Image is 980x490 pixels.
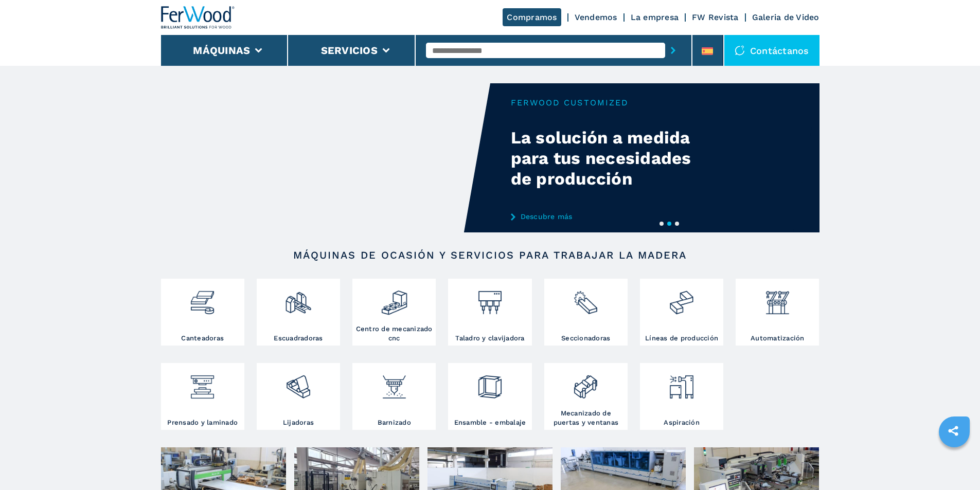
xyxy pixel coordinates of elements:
img: verniciatura_1.png [381,366,408,401]
a: La empresa [631,12,679,22]
a: Compramos [503,8,561,26]
a: Mecanizado de puertas y ventanas [544,363,628,430]
a: Canteadoras [161,279,244,346]
img: squadratrici_2.png [284,281,312,316]
img: montaggio_imballaggio_2.png [476,366,504,401]
a: Lijadoras [257,363,340,430]
a: Escuadradoras [257,279,340,346]
iframe: Chat [936,444,972,482]
a: Ensamble - embalaje [448,363,531,430]
button: 1 [660,222,664,226]
a: Galeria de Video [752,12,819,22]
h3: Automatización [751,334,805,343]
a: Aspiración [640,363,723,430]
img: linee_di_produzione_2.png [668,281,695,316]
img: pressa-strettoia.png [189,366,216,401]
img: Ferwood [161,6,235,29]
a: Taladro y clavijadora [448,279,531,346]
a: FW Revista [692,12,739,22]
a: Descubre más [511,212,712,221]
button: submit-button [665,39,681,62]
a: Líneas de producción [640,279,723,346]
h3: Seccionadoras [561,334,610,343]
h3: Escuadradoras [274,334,323,343]
a: Barnizado [352,363,436,430]
img: sezionatrici_2.png [572,281,599,316]
div: Contáctanos [724,35,819,66]
img: foratrici_inseritrici_2.png [476,281,504,316]
button: Servicios [321,44,378,57]
img: Contáctanos [735,45,745,56]
h3: Taladro y clavijadora [455,334,524,343]
h2: Máquinas de ocasión y servicios para trabajar la madera [194,249,787,261]
button: 3 [675,222,679,226]
h3: Ensamble - embalaje [454,418,526,427]
a: Vendemos [575,12,617,22]
h3: Centro de mecanizado cnc [355,324,433,343]
button: 2 [667,222,671,226]
h3: Barnizado [378,418,411,427]
a: Prensado y laminado [161,363,244,430]
img: lavorazione_porte_finestre_2.png [572,366,599,401]
a: Seccionadoras [544,279,628,346]
img: levigatrici_2.png [284,366,312,401]
video: Your browser does not support the video tag. [161,83,490,232]
a: Automatización [736,279,819,346]
h3: Aspiración [664,418,700,427]
h3: Líneas de producción [645,334,718,343]
img: centro_di_lavoro_cnc_2.png [381,281,408,316]
a: sharethis [940,418,966,444]
a: Centro de mecanizado cnc [352,279,436,346]
h3: Prensado y laminado [167,418,238,427]
h3: Lijadoras [283,418,314,427]
h3: Canteadoras [181,334,224,343]
h3: Mecanizado de puertas y ventanas [547,409,625,427]
img: automazione.png [764,281,791,316]
img: aspirazione_1.png [668,366,695,401]
img: bordatrici_1.png [189,281,216,316]
button: Máquinas [193,44,250,57]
